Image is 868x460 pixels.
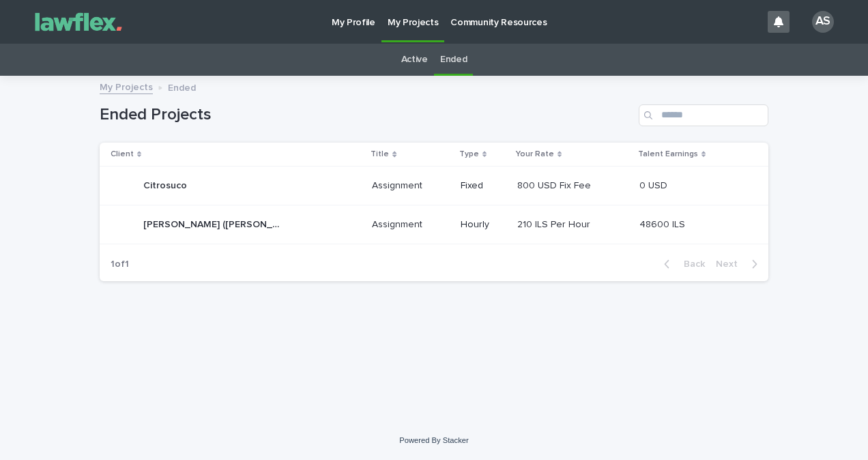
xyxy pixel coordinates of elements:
[100,105,633,125] h1: Ended Projects
[111,147,134,162] p: Client
[100,248,140,281] p: 1 of 1
[716,259,746,269] span: Next
[639,216,688,231] p: 48600 ILS
[517,216,593,231] p: 210 ILS Per Hour
[516,147,554,162] p: Your Rate
[653,258,710,270] button: Back
[372,177,425,192] p: Assignment
[27,8,130,35] img: Gnvw4qrBSHOAfo8VMhG6
[710,258,768,270] button: Next
[168,79,196,94] p: Ended
[639,104,768,126] input: Search
[517,177,594,192] p: 800 USD Fix Fee
[143,177,190,192] p: Citrosuco
[461,180,506,192] p: Fixed
[401,44,428,76] a: Active
[372,216,425,231] p: Assignment
[638,147,698,162] p: Talent Earnings
[399,436,468,444] a: Powered By Stacker
[812,11,834,33] div: AS
[371,147,389,162] p: Title
[100,78,153,94] a: My Projects
[459,147,479,162] p: Type
[143,216,283,231] p: [PERSON_NAME] ([PERSON_NAME]
[100,167,768,205] tr: CitrosucoCitrosuco AssignmentAssignment Fixed800 USD Fix Fee800 USD Fix Fee 0 USD0 USD
[461,219,506,231] p: Hourly
[100,205,768,244] tr: [PERSON_NAME] ([PERSON_NAME][PERSON_NAME] ([PERSON_NAME] AssignmentAssignment Hourly210 ILS Per H...
[440,44,467,76] a: Ended
[676,259,705,269] span: Back
[639,177,670,192] p: 0 USD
